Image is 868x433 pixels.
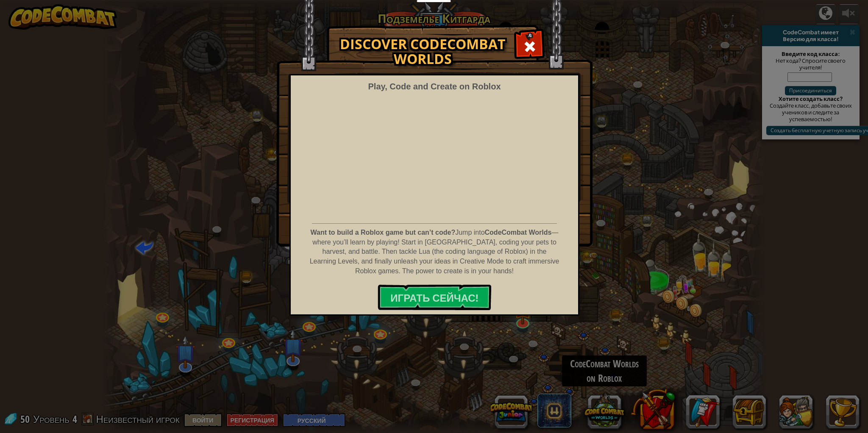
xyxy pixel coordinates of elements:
div: Play, Code and Create on Roblox [368,80,501,93]
strong: Want to build a Roblox game but can’t code? [311,229,456,236]
p: Jump into — where you’ll learn by playing! Start in [GEOGRAPHIC_DATA], coding your pets to harves... [309,228,560,276]
strong: CodeCombat Worlds [485,229,552,236]
button: Играть Сейчас! [378,285,491,310]
span: Играть Сейчас! [390,291,478,305]
h1: Discover CodeCombat Worlds [336,36,509,66]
